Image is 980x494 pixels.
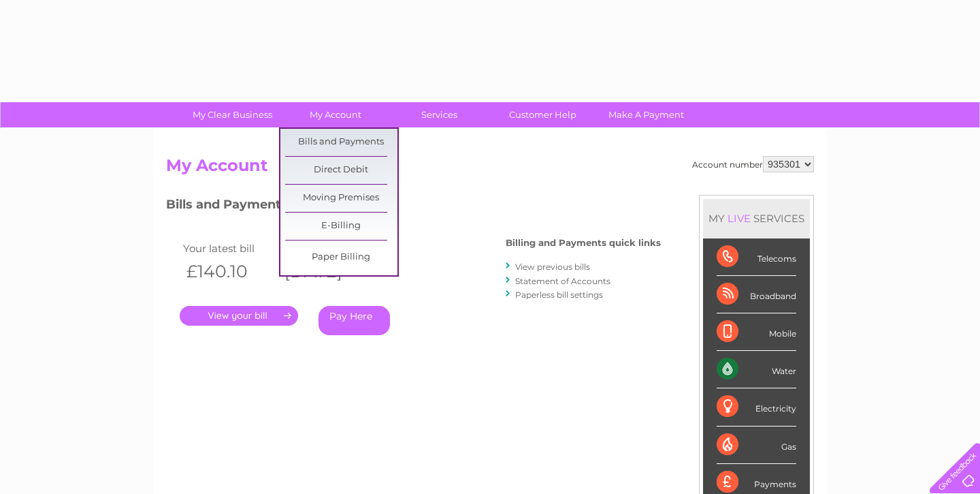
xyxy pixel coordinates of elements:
[725,212,753,225] div: LIVE
[717,238,796,276] div: Telecoms
[590,102,702,127] a: Make A Payment
[515,290,603,300] a: Paperless bill settings
[487,102,599,127] a: Customer Help
[180,239,278,258] td: Your latest bill
[180,258,278,285] th: £140.10
[166,195,661,219] h3: Bills and Payments
[278,239,376,258] td: Invoice date
[176,102,289,127] a: My Clear Business
[515,262,590,272] a: View previous bills
[717,313,796,351] div: Mobile
[285,129,397,156] a: Bills and Payments
[318,306,390,335] a: Pay Here
[703,199,810,238] div: MY SERVICES
[278,258,376,285] th: [DATE]
[515,276,610,286] a: Statement of Accounts
[180,306,298,326] a: .
[717,276,796,313] div: Broadband
[692,156,814,172] div: Account number
[717,427,796,464] div: Gas
[285,244,397,271] a: Paper Billing
[280,102,392,127] a: My Account
[166,156,814,182] h2: My Account
[285,157,397,184] a: Direct Debit
[285,213,397,240] a: E-Billing
[717,388,796,426] div: Electricity
[285,185,397,212] a: Moving Premises
[506,238,661,248] h4: Billing and Payments quick links
[717,351,796,388] div: Water
[383,102,495,127] a: Services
